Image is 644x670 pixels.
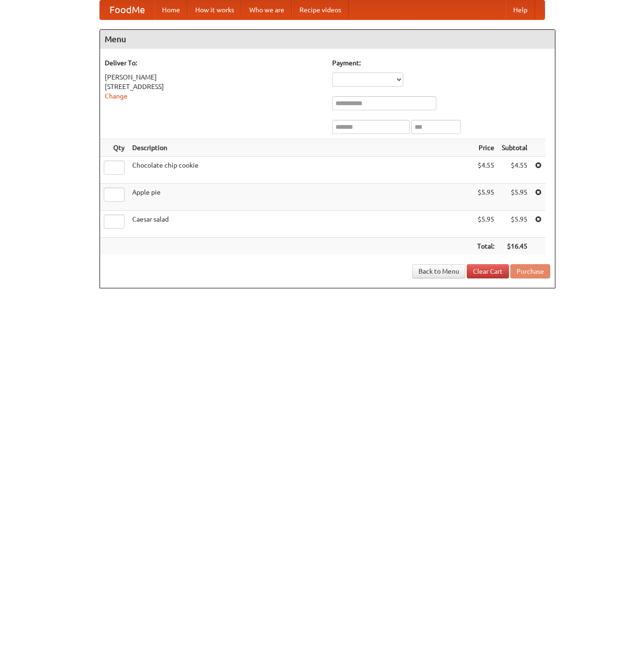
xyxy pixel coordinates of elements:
[128,211,473,238] td: Caesar salad
[473,238,498,255] th: Total:
[498,139,531,157] th: Subtotal
[473,184,498,211] td: $5.95
[242,0,292,19] a: Who we are
[506,0,535,19] a: Help
[332,58,550,68] h5: Payment:
[128,139,473,157] th: Description
[100,30,555,49] h4: Menu
[188,0,242,19] a: How it works
[473,139,498,157] th: Price
[473,157,498,184] td: $4.55
[412,264,465,278] a: Back to Menu
[105,92,127,100] a: Change
[105,82,323,91] div: [STREET_ADDRESS]
[128,184,473,211] td: Apple pie
[467,264,509,278] a: Clear Cart
[498,184,531,211] td: $5.95
[473,211,498,238] td: $5.95
[498,238,531,255] th: $16.45
[100,0,154,19] a: FoodMe
[498,157,531,184] td: $4.55
[105,58,323,68] h5: Deliver To:
[510,264,550,278] button: Purchase
[498,211,531,238] td: $5.95
[154,0,188,19] a: Home
[100,139,128,157] th: Qty
[128,157,473,184] td: Chocolate chip cookie
[292,0,349,19] a: Recipe videos
[105,72,323,82] div: [PERSON_NAME]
